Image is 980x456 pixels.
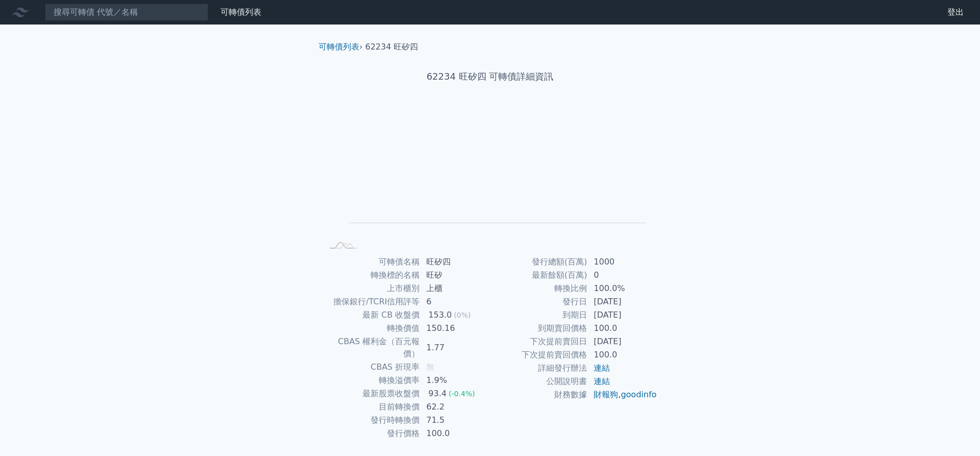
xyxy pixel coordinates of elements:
td: 發行時轉換價 [323,414,420,427]
a: 連結 [594,376,610,386]
td: 旺矽四 [420,255,490,269]
td: 轉換價值 [323,322,420,335]
g: Chart [339,116,646,238]
td: 最新餘額(百萬) [490,269,587,282]
td: 150.16 [420,322,490,335]
a: 可轉債列表 [220,7,261,17]
td: 擔保銀行/TCRI信用評等 [323,295,420,308]
span: 無 [426,362,434,372]
td: 1.9% [420,374,490,387]
span: (0%) [454,311,471,319]
td: 1000 [587,255,657,269]
td: 發行價格 [323,427,420,440]
td: [DATE] [587,335,657,348]
a: 連結 [594,363,610,373]
td: 可轉債名稱 [323,255,420,269]
td: CBAS 權利金（百元報價） [323,335,420,361]
td: 最新 CB 收盤價 [323,308,420,322]
td: [DATE] [587,308,657,322]
td: 上櫃 [420,282,490,295]
td: 目前轉換價 [323,400,420,414]
a: 登出 [939,4,972,20]
td: 公開說明書 [490,375,587,388]
a: 財報狗 [594,390,618,399]
td: 1.77 [420,335,490,361]
td: [DATE] [587,295,657,308]
td: 100.0% [587,282,657,295]
div: 153.0 [426,309,454,321]
td: 發行日 [490,295,587,308]
td: 轉換比例 [490,282,587,295]
td: 0 [587,269,657,282]
td: 轉換溢價率 [323,374,420,387]
td: 詳細發行辦法 [490,362,587,375]
td: 100.0 [420,427,490,440]
td: 發行總額(百萬) [490,255,587,269]
td: 旺矽 [420,269,490,282]
td: 100.0 [587,322,657,335]
td: 71.5 [420,414,490,427]
td: 上市櫃別 [323,282,420,295]
div: 93.4 [426,388,449,400]
td: 轉換標的名稱 [323,269,420,282]
td: 6 [420,295,490,308]
td: 最新股票收盤價 [323,387,420,400]
td: 62.2 [420,400,490,414]
td: 財務數據 [490,388,587,401]
input: 搜尋可轉債 代號／名稱 [45,4,208,21]
a: goodinfo [621,390,656,399]
td: 下次提前賣回價格 [490,348,587,362]
td: , [587,388,657,401]
td: 下次提前賣回日 [490,335,587,348]
td: CBAS 折現率 [323,361,420,374]
td: 到期賣回價格 [490,322,587,335]
span: (-0.4%) [449,390,475,398]
td: 100.0 [587,348,657,362]
td: 到期日 [490,308,587,322]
